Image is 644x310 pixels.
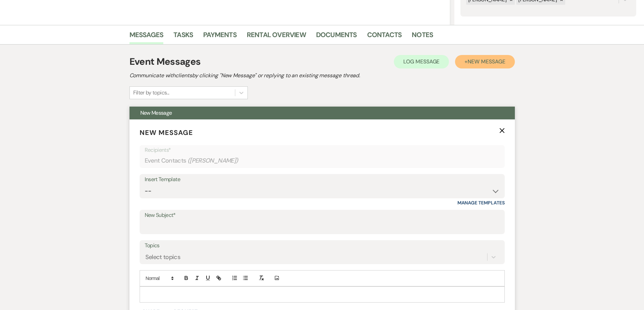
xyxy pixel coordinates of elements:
label: New Subject* [145,210,500,220]
h1: Event Messages [129,55,201,69]
button: +New Message [455,55,515,68]
a: Notes [412,29,433,44]
a: Contacts [367,29,402,44]
div: Select topics [145,252,181,261]
div: Event Contacts [145,154,500,167]
label: Topics [145,241,500,251]
span: New Message [140,109,172,116]
span: New Message [468,58,505,65]
h2: Communicate with clients by clicking "New Message" or replying to an existing message thread. [129,72,515,80]
span: ( [PERSON_NAME] ) [188,156,238,165]
a: Manage Templates [457,200,505,206]
div: Filter by topics... [133,89,169,97]
a: Tasks [173,29,193,44]
p: Recipients* [145,146,500,154]
span: New Message [140,128,193,137]
a: Rental Overview [247,29,306,44]
span: Log Message [403,58,439,65]
a: Documents [316,29,357,44]
button: Log Message [394,55,449,68]
a: Payments [203,29,237,44]
div: Insert Template [145,175,500,185]
a: Messages [129,29,164,44]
